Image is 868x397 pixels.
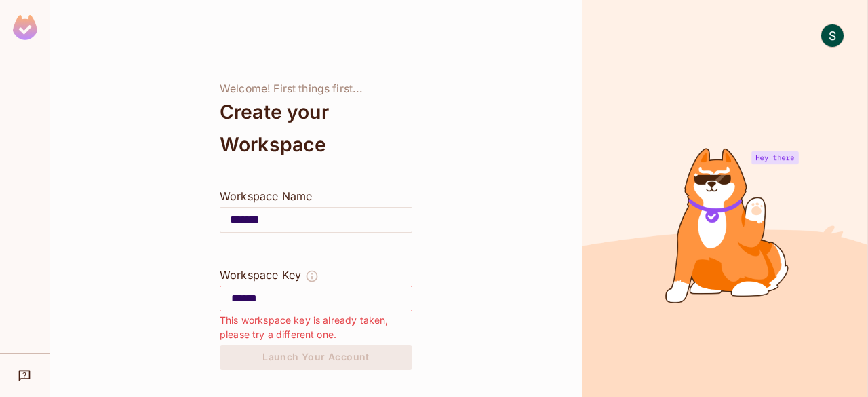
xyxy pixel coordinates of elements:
[305,267,319,286] button: The Workspace Key is unique, and serves as the identifier of your workspace.
[220,267,301,283] div: Workspace Key
[9,362,40,389] div: Help & Updates
[220,313,412,341] div: This workspace key is already taken, please try a different one.
[220,345,412,370] button: Launch Your Account
[220,96,412,161] div: Create your Workspace
[821,24,844,47] img: Sudam Burkule
[220,188,412,204] div: Workspace Name
[220,82,412,96] div: Welcome! First things first...
[13,15,37,40] img: SReyMgAAAABJRU5ErkJggg==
